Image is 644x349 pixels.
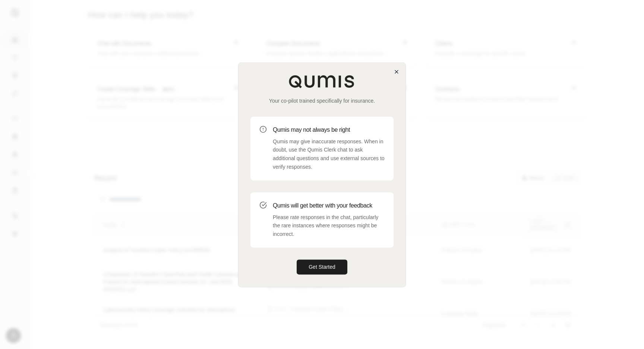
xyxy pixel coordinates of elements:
[250,97,394,105] p: Your co-pilot trained specifically for insurance.
[273,137,385,171] p: Qumis may give inaccurate responses. When in doubt, use the Qumis Clerk chat to ask additional qu...
[273,201,385,210] h3: Qumis will get better with your feedback
[288,75,356,88] img: Qumis Logo
[297,259,347,274] button: Get Started
[273,213,385,239] p: Please rate responses in the chat, particularly the rare instances where responses might be incor...
[273,125,385,134] h3: Qumis may not always be right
